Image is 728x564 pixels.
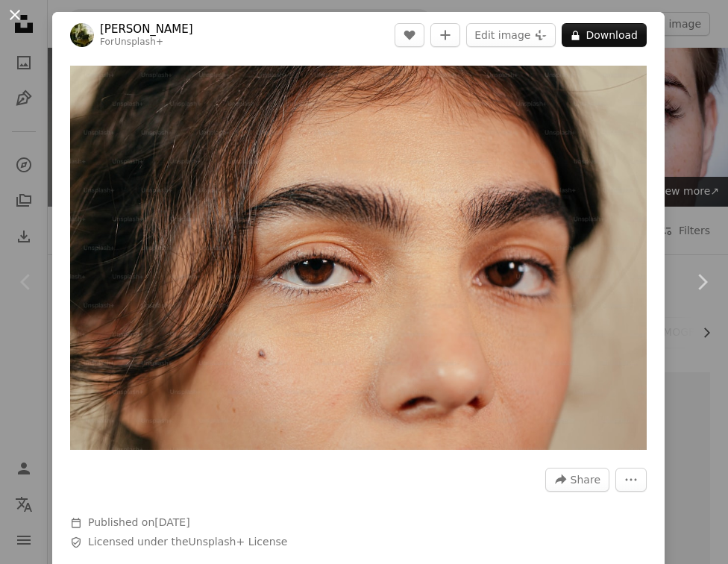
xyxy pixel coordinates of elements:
[466,23,556,47] button: Edit image
[100,37,193,48] div: For
[430,23,460,47] button: Add to Collection
[395,23,424,47] button: Like
[70,66,647,450] img: a close up of a woman's face with brown eyes
[70,23,94,47] img: Go to Frank Flores's profile
[70,66,647,450] button: Zoom in on this image
[88,516,190,528] span: Published on
[545,468,609,492] button: Share this image
[189,536,288,548] a: Unsplash+ License
[100,22,193,37] a: [PERSON_NAME]
[114,37,163,47] a: Unsplash+
[676,210,728,354] a: Next
[615,468,647,492] button: More Actions
[154,516,189,528] time: December 22, 2022 at 12:01:36 PM CST
[571,469,600,491] span: Share
[88,535,287,550] span: Licensed under the
[562,23,647,47] button: Download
